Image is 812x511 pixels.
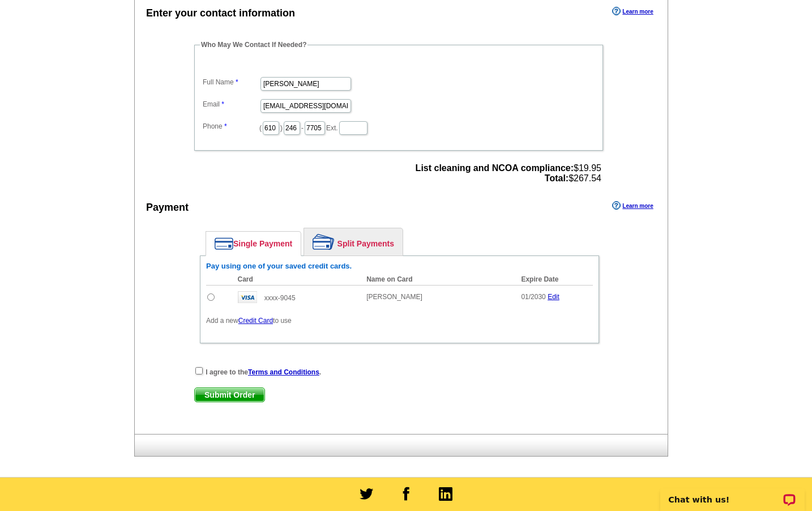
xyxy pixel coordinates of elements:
a: Learn more [612,201,653,210]
a: Single Payment [206,232,301,255]
a: Edit [548,293,559,301]
a: Credit Card [238,317,273,325]
legend: Who May We Contact If Needed? [200,40,307,50]
a: Split Payments [304,228,403,255]
strong: Total: [545,173,569,183]
th: Expire Date [515,274,593,286]
span: 01/2030 [521,293,545,301]
th: Card [232,274,361,286]
img: split-payment.png [313,234,335,250]
img: visa.gif [238,291,257,303]
iframe: LiveChat chat widget [653,475,812,511]
span: $19.95 $267.54 [416,163,601,184]
p: Add a new to use [206,316,593,326]
span: [PERSON_NAME] [366,293,422,301]
dd: ( ) - Ext. [200,118,597,136]
strong: List cleaning and NCOA compliance: [416,163,574,173]
label: Phone [203,121,259,131]
div: Enter your contact information [146,6,295,21]
th: Name on Card [361,274,515,286]
a: Learn more [612,7,653,16]
h6: Pay using one of your saved credit cards. [206,262,593,271]
strong: I agree to the . [206,368,321,376]
label: Full Name [203,77,259,87]
span: xxxx-9045 [264,294,296,302]
a: Terms and Conditions [248,368,319,376]
img: single-payment.png [215,237,233,250]
span: Submit Order [195,388,264,402]
div: Payment [146,200,189,215]
label: Email [203,99,259,109]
